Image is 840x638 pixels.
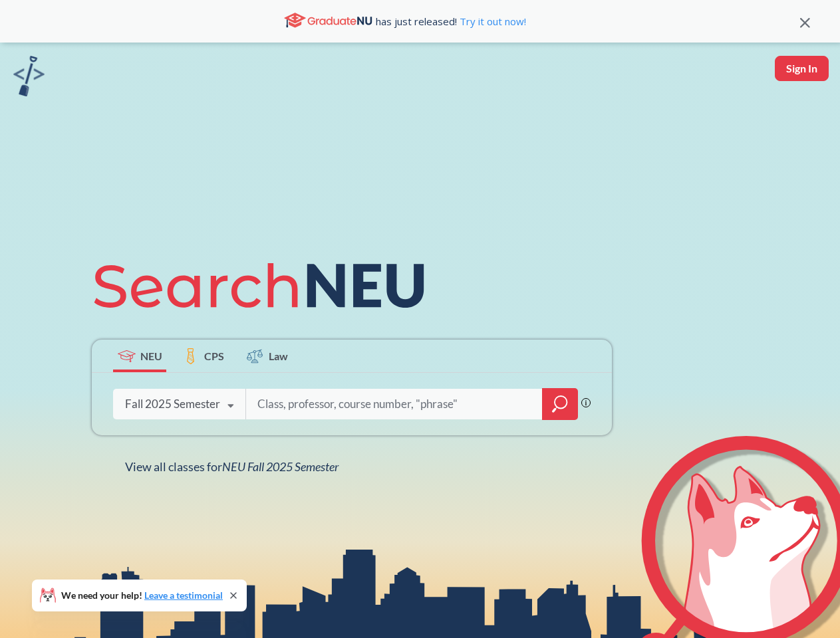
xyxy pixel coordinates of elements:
[125,397,220,411] div: Fall 2025 Semester
[775,56,829,81] button: Sign In
[542,388,578,420] div: magnifying glass
[552,395,568,413] svg: magnifying glass
[144,589,223,601] a: Leave a testimonial
[13,56,45,96] img: sandbox logo
[13,56,45,100] a: sandbox logo
[140,348,162,364] span: NEU
[204,348,224,364] span: CPS
[125,459,339,474] span: View all classes for
[376,14,526,29] span: has just released!
[269,348,288,364] span: Law
[222,459,339,474] span: NEU Fall 2025 Semester
[61,591,223,600] span: We need your help!
[457,15,526,28] a: Try it out now!
[256,390,533,418] input: Class, professor, course number, "phrase"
